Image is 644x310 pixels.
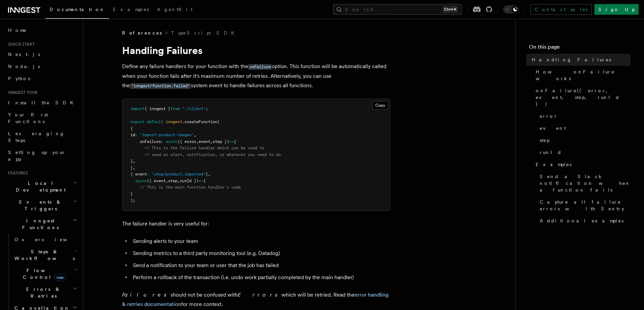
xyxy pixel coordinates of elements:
[536,161,572,168] span: Examples
[12,286,73,299] span: Errors & Retries
[133,165,135,170] span: ,
[540,199,631,212] span: Capture all failure errors with Sentry
[8,150,66,162] span: Setting up your app
[248,64,272,70] code: onFailure
[5,180,73,193] span: Local Development
[147,172,149,176] span: :
[5,199,73,212] span: Events & Triggers
[540,173,631,193] span: Send a Slack notification when a function fails
[537,134,631,146] a: step
[5,90,38,95] span: Inngest tour
[199,139,210,144] span: event
[199,178,203,183] span: =>
[194,133,196,137] span: ,
[537,146,631,158] a: runId
[171,30,238,36] a: TypeScript SDK
[196,139,199,144] span: ,
[5,48,79,60] a: Next.js
[166,119,182,124] span: inngest
[5,146,79,165] a: Setting up your app
[130,82,191,89] a: "inngest/function.failed"
[12,267,74,280] span: Flow Control
[147,178,166,183] span: ({ event
[8,76,33,81] span: Python
[333,4,462,15] button: Search...Ctrl+K
[238,292,281,298] em: Errors
[533,85,631,110] a: onFailure({ error, event, step, runId })
[177,139,196,144] span: ({ error
[122,290,390,309] p: should not be confused with which will be retried. Read the for more context.
[135,178,147,183] span: async
[537,122,631,134] a: event
[50,7,105,12] span: Documentation
[180,178,199,183] span: runId })
[145,152,281,157] span: // send an alert, notification, or whatever you need to do
[206,172,208,176] span: }
[540,113,558,119] span: error
[5,42,35,47] span: Quick start
[5,127,79,146] a: Leveraging Steps
[130,159,133,163] span: }
[5,24,79,36] a: Home
[529,43,631,54] h4: On this page
[208,172,210,176] span: ,
[503,5,519,13] button: Toggle dark mode
[166,139,177,144] span: async
[182,106,206,111] span: "./client"
[206,106,208,111] span: ;
[166,178,168,183] span: ,
[529,54,631,66] a: Handling Failures
[536,68,631,82] span: How onFailure works
[153,2,197,18] a: AgentKit
[168,178,177,183] span: step
[131,249,390,258] li: Sending metrics to a third party monitoring tool (e.g. Datadog)
[122,44,390,56] h1: Handling Failures
[161,139,163,144] span: :
[157,7,193,12] span: AgentKit
[135,133,138,137] span: :
[109,2,153,18] a: Examples
[372,101,388,110] button: Copy
[12,264,79,283] button: Flow Controlnew
[130,133,135,137] span: id
[130,126,133,131] span: {
[8,131,65,143] span: Leveraging Steps
[113,7,149,12] span: Examples
[530,4,592,15] a: Contact sales
[12,283,79,302] button: Errors & Retries
[140,133,194,137] span: "import-product-images"
[182,119,217,124] span: .createFunction
[122,219,390,228] p: The failure handler is very useful for:
[5,196,79,215] button: Events & Triggers
[130,106,145,111] span: import
[5,72,79,85] a: Python
[54,274,65,281] span: new
[210,139,213,144] span: ,
[140,185,241,190] span: // This is the main function handler's code
[14,237,84,242] span: Overview
[5,215,79,234] button: Inngest Functions
[8,52,40,57] span: Next.js
[145,146,264,150] span: // This is the failure handler which can be used to
[532,56,611,63] span: Handling Failures
[131,237,390,246] li: Sending alerts to your team
[213,139,229,144] span: step })
[5,97,79,109] a: Install the SDK
[8,112,48,124] span: Your first Functions
[533,158,631,170] a: Examples
[594,4,639,15] a: Sign Up
[147,119,163,124] span: default
[537,170,631,196] a: Send a Slack notification when a function fails
[12,234,79,246] a: Overview
[122,62,390,91] p: Define any failure handlers for your function with the option. This function will be automaticall...
[177,178,180,183] span: ,
[536,87,631,107] span: onFailure({ error, event, step, runId })
[537,196,631,215] a: Capture all failure errors with Sentry
[248,63,272,69] a: onFailure
[130,83,191,89] code: "inngest/function.failed"
[130,172,147,176] span: { event
[12,246,79,264] button: Steps & Workflows
[130,119,145,124] span: export
[533,66,631,85] a: How onFailure works
[170,106,180,111] span: from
